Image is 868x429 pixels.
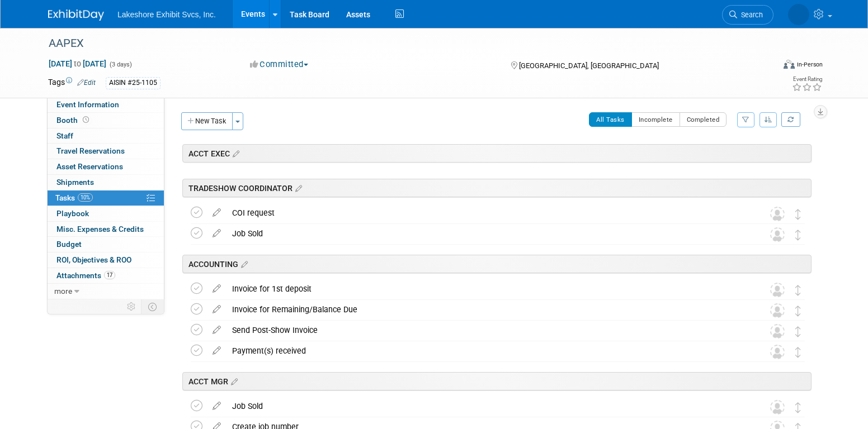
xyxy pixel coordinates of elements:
div: Invoice for 1st deposit [227,279,748,298]
img: Unassigned [770,400,785,414]
span: Attachments [56,271,115,280]
a: Budget [48,237,164,252]
i: Move task [795,209,801,220]
a: Refresh [781,112,800,127]
a: Edit sections [293,182,302,193]
div: Event Format [707,58,823,75]
span: to [72,59,83,68]
span: Playbook [56,209,89,218]
i: Move task [795,402,801,413]
span: [DATE] [DATE] [48,59,107,69]
i: Move task [795,285,801,295]
a: Staff [48,128,164,144]
img: Unassigned [770,227,785,242]
td: Tags [48,77,96,89]
div: ACCOUNTING [182,255,812,273]
a: edit [207,325,227,335]
div: COI request [227,203,748,222]
a: Attachments17 [48,268,164,283]
i: Move task [795,326,801,337]
button: Incomplete [631,112,680,127]
img: Unassigned [770,283,785,297]
span: Tasks [55,193,93,202]
span: ROI, Objectives & ROO [56,255,131,264]
i: Move task [795,230,801,240]
a: Travel Reservations [48,144,164,159]
img: Format-Inperson.png [784,60,795,69]
img: MICHELLE MOYA [788,4,809,25]
i: Move task [795,347,801,357]
div: AAPEX [45,34,757,54]
a: edit [207,208,227,218]
div: Job Sold [227,397,748,416]
img: Unassigned [770,303,785,318]
a: edit [207,304,227,314]
a: Edit sections [230,147,239,159]
a: more [48,284,164,299]
div: ACCT MGR [182,372,812,390]
a: Booth [48,113,164,128]
span: Lakeshore Exhibit Svcs, Inc. [117,10,216,19]
div: Send Post-Show Invoice [227,321,748,340]
img: Unassigned [770,345,785,359]
img: ExhibitDay [48,9,104,21]
span: Travel Reservations [56,146,125,155]
a: Edit sections [228,375,238,387]
span: Booth not reserved yet [81,116,91,124]
a: Asset Reservations [48,159,164,174]
span: 17 [104,271,115,279]
img: Unassigned [770,324,785,339]
a: edit [207,401,227,411]
a: edit [207,228,227,239]
a: edit [207,284,227,294]
div: ACCT EXEC [182,144,812,163]
td: Toggle Event Tabs [141,299,164,314]
span: Booth [56,116,91,125]
span: Event Information [56,100,119,109]
a: edit [207,346,227,356]
button: Completed [680,112,727,127]
a: Edit [77,79,96,87]
a: Search [722,5,773,25]
i: Move task [795,306,801,316]
div: Invoice for Remaining/Balance Due [227,300,748,319]
span: Budget [56,240,82,249]
div: Job Sold [227,224,748,243]
div: TRADESHOW COORDINATOR [182,179,812,197]
span: Misc. Expenses & Credits [56,225,144,233]
div: In-Person [796,60,823,69]
span: (3 days) [108,61,132,68]
span: 10% [78,193,93,202]
a: ROI, Objectives & ROO [48,252,164,268]
span: [GEOGRAPHIC_DATA], [GEOGRAPHIC_DATA] [519,61,659,70]
td: Personalize Event Tab Strip [122,299,141,314]
button: All Tasks [589,112,632,127]
a: Tasks10% [48,190,164,206]
a: Edit sections [238,258,248,269]
span: Asset Reservations [56,162,123,171]
a: Shipments [48,175,164,190]
span: Search [737,11,763,19]
a: Playbook [48,206,164,221]
div: AISIN #25-1105 [106,77,161,89]
a: Event Information [48,97,164,112]
button: New Task [181,112,233,130]
span: more [54,287,72,295]
a: Misc. Expenses & Credits [48,222,164,237]
span: Staff [56,131,73,140]
div: Payment(s) received [227,341,748,360]
span: Shipments [56,178,94,187]
div: Event Rating [792,77,822,82]
img: Unassigned [770,207,785,221]
button: Committed [246,59,313,70]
